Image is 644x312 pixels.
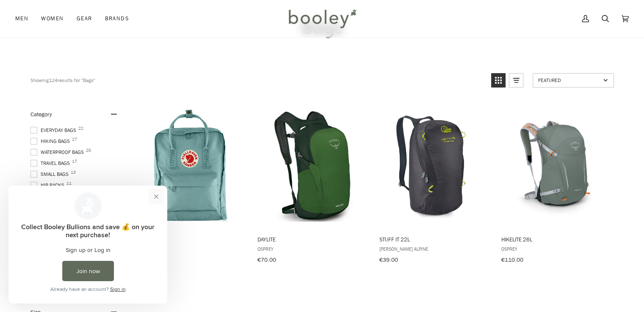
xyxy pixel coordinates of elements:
[491,73,506,88] a: View grid mode
[136,245,246,252] span: Fjallraven
[66,181,72,186] span: 11
[136,235,246,243] span: Kanken
[501,245,611,252] span: Osprey
[30,110,52,118] span: Category
[30,126,79,134] span: Everyday Bags
[30,148,86,156] span: Waterproof Bags
[256,109,368,222] img: Osprey Daylite 13L Greenbelt / Green Canopy - Booley Galway
[135,102,247,266] a: Kanken
[30,73,485,88] div: Showing results for "Bags"
[378,102,490,266] a: Stuff IT 22L
[257,235,367,243] span: Daylite
[15,14,28,23] span: Men
[538,77,600,84] span: Featured
[379,256,398,264] span: €39.00
[30,137,72,145] span: Hiking Bags
[135,109,247,222] img: Fjallraven Kanken Sky Blue - Booley Galway
[501,235,611,243] span: Hikelite 26L
[379,235,489,243] span: Stuff IT 22L
[30,170,71,178] span: Small Bags
[500,109,612,222] img: Osprey Hikelite 26L Pine Leaf Green - Booley Galway
[379,245,489,252] span: [PERSON_NAME] Alpine
[30,159,72,167] span: Travel Bags
[72,137,77,142] span: 27
[500,102,612,266] a: Hikelite 26L
[257,256,276,264] span: €70.00
[8,186,167,304] iframe: Loyalty program pop-up with offers and actions
[30,181,67,189] span: Hip Packs
[285,6,359,31] img: Booley
[78,126,83,131] span: 22
[257,245,367,252] span: Osprey
[77,14,92,23] span: Gear
[509,73,523,88] a: View list mode
[72,159,77,164] span: 17
[533,73,614,88] a: Sort options
[378,109,490,222] img: Lowe Alpine Stuff IT 22L Anthracite / Zinc - Booley Galway
[41,14,64,23] span: Women
[256,102,368,266] a: Daylite
[105,14,129,23] span: Brands
[501,256,523,264] span: €110.00
[71,170,76,175] span: 13
[49,77,58,84] b: 124
[86,148,91,153] span: 20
